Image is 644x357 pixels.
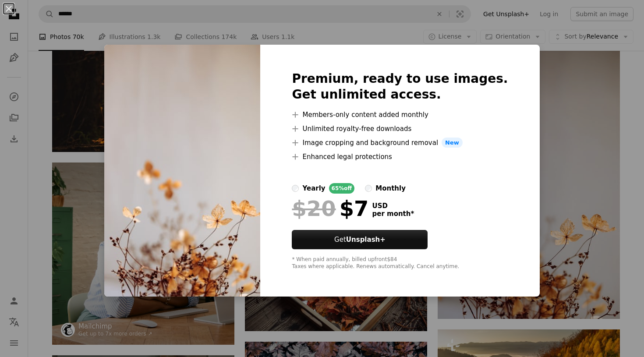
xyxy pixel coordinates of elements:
[329,183,355,194] div: 65% off
[292,230,428,249] button: GetUnsplash+
[292,152,508,162] li: Enhanced legal protections
[292,256,508,270] div: * When paid annually, billed upfront $84 Taxes where applicable. Renews automatically. Cancel any...
[365,185,372,192] input: monthly
[346,236,386,244] strong: Unsplash+
[292,185,299,192] input: yearly65%off
[372,210,414,218] span: per month *
[292,110,508,120] li: Members-only content added monthly
[442,138,463,148] span: New
[292,138,508,148] li: Image cropping and background removal
[292,197,368,220] div: $7
[375,183,406,194] div: monthly
[372,202,414,210] span: USD
[104,45,260,297] img: premium_photo-1723726924875-60765dd1cdba
[292,197,336,220] span: $20
[292,71,508,103] h2: Premium, ready to use images. Get unlimited access.
[302,183,325,194] div: yearly
[292,124,508,134] li: Unlimited royalty-free downloads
